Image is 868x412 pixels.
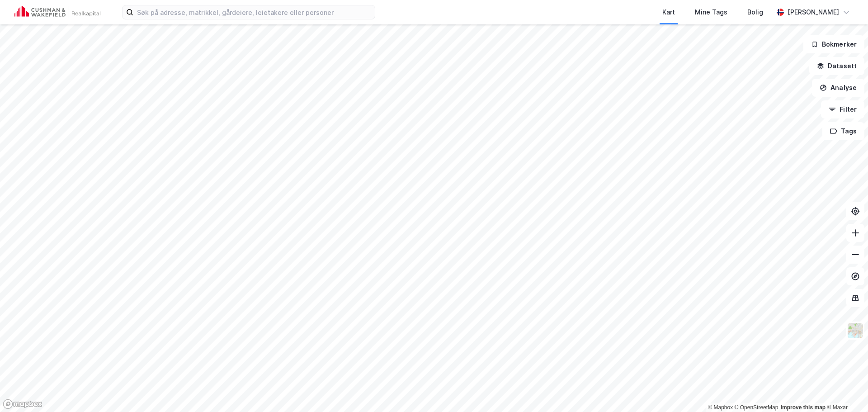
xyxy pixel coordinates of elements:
div: Kart [662,7,675,18]
a: OpenStreetMap [735,404,778,411]
a: Mapbox homepage [3,399,42,409]
a: Improve this map [781,404,826,411]
div: [PERSON_NAME] [788,7,839,18]
img: Z [847,322,864,339]
button: Bokmerker [803,35,864,53]
button: Tags [822,122,864,140]
div: Bolig [747,7,763,18]
button: Analyse [812,79,864,97]
div: Kontrollprogram for chat [823,369,868,412]
button: Datasett [809,57,864,75]
div: Mine Tags [695,7,727,18]
iframe: Chat Widget [823,369,868,412]
button: Filter [821,100,864,118]
input: Søk på adresse, matrikkel, gårdeiere, leietakere eller personer [133,5,375,19]
img: cushman-wakefield-realkapital-logo.202ea83816669bd177139c58696a8fa1.svg [14,6,100,19]
a: Mapbox [708,404,733,411]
